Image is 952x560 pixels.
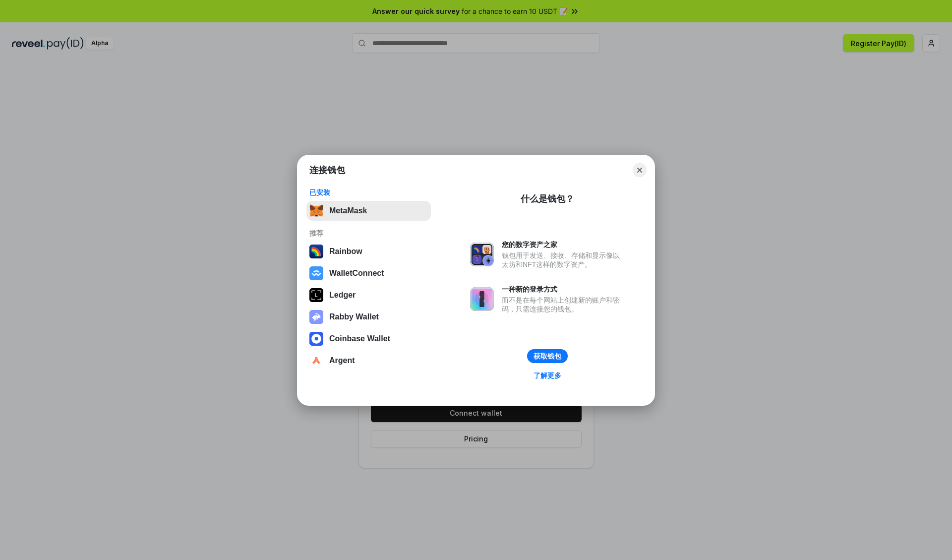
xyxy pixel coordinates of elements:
[329,312,379,321] div: Rabby Wallet
[329,334,390,343] div: Coinbase Wallet
[502,240,625,249] div: 您的数字资产之家
[527,349,568,363] button: 获取钱包
[521,193,574,205] div: 什么是钱包？
[502,251,625,269] div: 钱包用于发送、接收、存储和显示像以太坊和NFT这样的数字资产。
[306,263,431,283] button: WalletConnect
[309,266,323,280] img: svg+xml,%3Csvg%20width%3D%2228%22%20height%3D%2228%22%20viewBox%3D%220%200%2028%2028%22%20fill%3D...
[306,285,431,305] button: Ledger
[329,247,362,256] div: Rainbow
[528,369,567,382] a: 了解更多
[309,188,428,197] div: 已安装
[633,163,647,177] button: Close
[306,351,431,371] button: Argent
[329,291,356,300] div: Ledger
[502,285,625,294] div: 一种新的登录方式
[309,310,323,324] img: svg+xml,%3Csvg%20xmlns%3D%22http%3A%2F%2Fwww.w3.org%2F2000%2Fsvg%22%20fill%3D%22none%22%20viewBox...
[309,164,345,176] h1: 连接钱包
[306,329,431,349] button: Coinbase Wallet
[470,243,494,266] img: svg+xml,%3Csvg%20xmlns%3D%22http%3A%2F%2Fwww.w3.org%2F2000%2Fsvg%22%20fill%3D%22none%22%20viewBox...
[306,307,431,327] button: Rabby Wallet
[329,206,367,215] div: MetaMask
[306,201,431,221] button: MetaMask
[309,288,323,302] img: svg+xml,%3Csvg%20xmlns%3D%22http%3A%2F%2Fwww.w3.org%2F2000%2Fsvg%22%20width%3D%2228%22%20height%3...
[534,371,561,380] div: 了解更多
[329,269,384,278] div: WalletConnect
[534,352,561,361] div: 获取钱包
[329,356,355,365] div: Argent
[306,242,431,261] button: Rainbow
[502,296,625,313] div: 而不是在每个网站上创建新的账户和密码，只需连接您的钱包。
[309,354,323,368] img: svg+xml,%3Csvg%20width%3D%2228%22%20height%3D%2228%22%20viewBox%3D%220%200%2028%2028%22%20fill%3D...
[309,332,323,346] img: svg+xml,%3Csvg%20width%3D%2228%22%20height%3D%2228%22%20viewBox%3D%220%200%2028%2028%22%20fill%3D...
[470,287,494,311] img: svg+xml,%3Csvg%20xmlns%3D%22http%3A%2F%2Fwww.w3.org%2F2000%2Fsvg%22%20fill%3D%22none%22%20viewBox...
[309,204,323,218] img: svg+xml,%3Csvg%20fill%3D%22none%22%20height%3D%2233%22%20viewBox%3D%220%200%2035%2033%22%20width%...
[309,245,323,258] img: svg+xml,%3Csvg%20width%3D%22120%22%20height%3D%22120%22%20viewBox%3D%220%200%20120%20120%22%20fil...
[309,229,428,238] div: 推荐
